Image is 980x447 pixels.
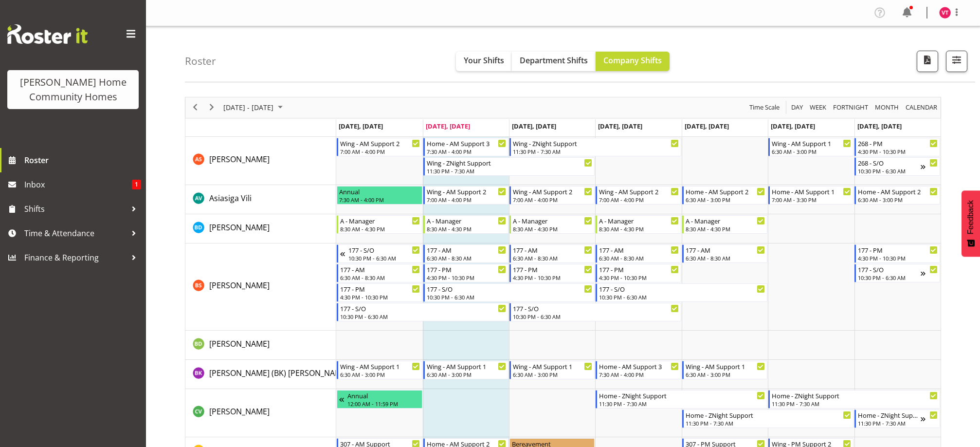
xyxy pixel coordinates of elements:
td: Billie-Rose Dunlop resource [185,331,336,360]
span: Inbox [24,177,132,192]
div: 10:30 PM - 6:30 AM [858,167,920,175]
div: Home - ZNight Support [858,410,920,420]
div: Billie Sothern"s event - 177 - PM Begin From Thursday, August 21, 2025 at 4:30:00 PM GMT+12:00 En... [596,264,681,282]
div: Arshdeep Singh"s event - Wing - AM Support 2 Begin From Monday, August 18, 2025 at 7:00:00 AM GMT... [337,138,422,156]
div: Barbara Dunlop"s event - A - Manager Begin From Monday, August 18, 2025 at 8:30:00 AM GMT+12:00 E... [337,215,422,234]
td: Brijesh (BK) Kachhadiya resource [185,360,336,389]
div: 268 - PM [858,138,937,148]
div: 177 - S/O [348,245,419,255]
div: Wing - AM Support 2 [513,186,592,196]
span: 1 [132,180,141,189]
span: Time & Attendance [24,226,127,241]
div: A - Manager [599,216,678,225]
div: Barbara Dunlop"s event - A - Manager Begin From Thursday, August 21, 2025 at 8:30:00 AM GMT+12:00... [596,215,681,234]
div: 177 - AM [686,245,765,255]
div: 177 - S/O [427,284,593,294]
div: Cheenee Vargas"s event - Home - ZNight Support Begin From Friday, August 22, 2025 at 11:30:00 PM ... [682,410,854,428]
div: 6:30 AM - 8:30 AM [599,254,678,262]
div: Wing - AM Support 2 [427,186,506,196]
div: 6:30 AM - 3:00 PM [513,371,592,378]
div: 177 - S/O [340,303,506,313]
div: Billie Sothern"s event - 177 - AM Begin From Thursday, August 21, 2025 at 6:30:00 AM GMT+12:00 En... [596,244,681,263]
div: Wing - AM Support 1 [513,361,592,371]
div: 177 - S/O [599,284,765,294]
div: Wing - AM Support 1 [427,361,506,371]
div: Barbara Dunlop"s event - A - Manager Begin From Friday, August 22, 2025 at 8:30:00 AM GMT+12:00 E... [682,215,767,234]
div: next period [203,97,220,118]
div: 8:30 AM - 4:30 PM [513,225,592,233]
div: Asiasiga Vili"s event - Annual Begin From Monday, August 18, 2025 at 7:30:00 AM GMT+12:00 Ends At... [337,186,422,205]
button: Your Shifts [456,52,512,71]
button: August 2025 [222,101,287,113]
div: Asiasiga Vili"s event - Home - AM Support 1 Begin From Saturday, August 23, 2025 at 7:00:00 AM GM... [768,186,853,205]
div: 6:30 AM - 3:00 PM [686,371,765,378]
div: Home - ZNight Support [772,391,938,400]
div: 177 - AM [513,245,592,255]
div: 11:30 PM - 7:30 AM [686,419,852,427]
div: 6:30 AM - 8:30 AM [686,254,765,262]
button: Timeline Month [873,101,901,113]
div: 4:30 PM - 10:30 PM [340,293,419,301]
div: Cheenee Vargas"s event - Annual Begin From Thursday, August 7, 2025 at 12:00:00 AM GMT+12:00 Ends... [337,390,422,409]
a: [PERSON_NAME] (BK) [PERSON_NAME] [209,367,348,379]
div: 10:30 PM - 6:30 AM [340,313,506,320]
div: Billie Sothern"s event - 177 - S/O Begin From Wednesday, August 20, 2025 at 10:30:00 PM GMT+12:00... [509,303,681,321]
span: Time Scale [748,101,780,113]
div: Arshdeep Singh"s event - Wing - ZNight Support Begin From Wednesday, August 20, 2025 at 11:30:00 ... [509,138,681,156]
span: calendar [905,101,938,113]
div: 10:30 PM - 6:30 AM [513,313,679,320]
div: Home - ZNight Support [599,391,765,400]
div: Billie Sothern"s event - 177 - AM Begin From Tuesday, August 19, 2025 at 6:30:00 AM GMT+12:00 End... [423,244,508,263]
div: Home - ZNight Support [686,410,852,420]
div: A - Manager [340,216,419,225]
span: [DATE], [DATE] [857,122,902,130]
div: Billie Sothern"s event - 177 - PM Begin From Wednesday, August 20, 2025 at 4:30:00 PM GMT+12:00 E... [509,264,595,282]
div: A - Manager [513,216,592,225]
a: [PERSON_NAME] [209,222,270,233]
span: [PERSON_NAME] [209,406,270,417]
div: 177 - PM [427,264,506,274]
span: Day [790,101,804,113]
span: Your Shifts [464,55,504,66]
div: August 18 - 24, 2025 [220,97,289,118]
div: Wing - ZNight Support [427,158,593,168]
a: [PERSON_NAME] [209,338,270,350]
div: Billie Sothern"s event - 177 - S/O Begin From Tuesday, August 19, 2025 at 10:30:00 PM GMT+12:00 E... [423,283,595,302]
a: [PERSON_NAME] [209,153,270,165]
div: 4:30 PM - 10:30 PM [599,274,678,281]
div: 7:00 AM - 4:00 PM [427,196,506,204]
span: Week [809,101,827,113]
div: 7:00 AM - 3:30 PM [772,196,851,204]
span: Shifts [24,202,127,216]
span: Fortnight [832,101,869,113]
div: 11:30 PM - 7:30 AM [599,400,765,408]
a: [PERSON_NAME] [209,279,270,291]
div: Arshdeep Singh"s event - Wing - AM Support 1 Begin From Saturday, August 23, 2025 at 6:30:00 AM G... [768,138,853,156]
button: Department Shifts [512,52,596,71]
span: Roster [24,153,141,168]
span: [PERSON_NAME] [209,222,270,233]
div: Brijesh (BK) Kachhadiya"s event - Wing - AM Support 1 Begin From Friday, August 22, 2025 at 6:30:... [682,361,767,379]
div: Billie Sothern"s event - 177 - PM Begin From Tuesday, August 19, 2025 at 4:30:00 PM GMT+12:00 End... [423,264,508,282]
div: Arshdeep Singh"s event - 268 - PM Begin From Sunday, August 24, 2025 at 4:30:00 PM GMT+12:00 Ends... [854,138,940,156]
td: Arshdeep Singh resource [185,137,336,185]
span: [DATE], [DATE] [598,122,642,130]
button: Filter Shifts [946,51,967,72]
div: Home - AM Support 1 [772,186,851,196]
td: Billie Sothern resource [185,243,336,331]
div: 177 - S/O [858,264,920,274]
div: 8:30 AM - 4:30 PM [427,225,506,233]
div: Cheenee Vargas"s event - Home - ZNight Support Begin From Saturday, August 23, 2025 at 11:30:00 P... [768,390,940,409]
div: Asiasiga Vili"s event - Wing - AM Support 2 Begin From Wednesday, August 20, 2025 at 7:00:00 AM G... [509,186,595,205]
div: 177 - PM [858,245,937,255]
button: Previous [189,101,202,113]
span: [PERSON_NAME] (BK) [PERSON_NAME] [209,368,348,378]
div: 7:30 AM - 4:00 PM [599,371,678,378]
span: Company Shifts [603,55,662,66]
div: Wing - AM Support 1 [772,138,851,148]
div: Asiasiga Vili"s event - Wing - AM Support 2 Begin From Tuesday, August 19, 2025 at 7:00:00 AM GMT... [423,186,508,205]
div: 6:30 AM - 8:30 AM [340,274,419,281]
div: 177 - AM [340,264,419,274]
button: Timeline Week [808,101,828,113]
div: Asiasiga Vili"s event - Wing - AM Support 2 Begin From Thursday, August 21, 2025 at 7:00:00 AM GM... [596,186,681,205]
